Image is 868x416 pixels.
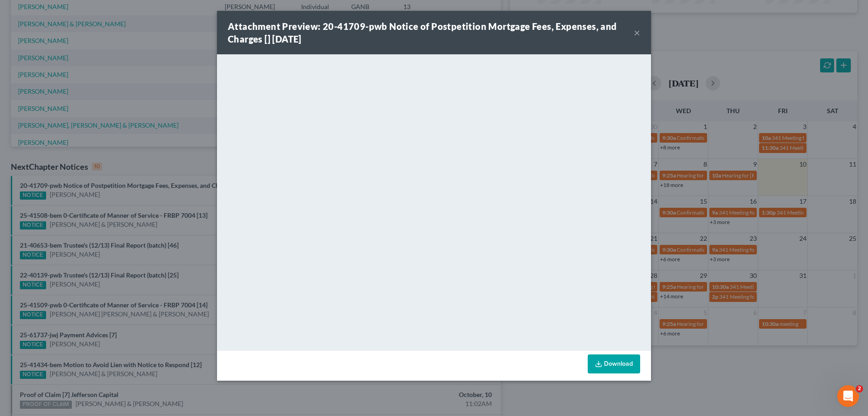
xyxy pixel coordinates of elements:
iframe: Intercom live chat [837,385,859,407]
strong: Attachment Preview: 20-41709-pwb Notice of Postpetition Mortgage Fees, Expenses, and Charges [] [... [228,21,617,44]
button: × [634,27,640,38]
span: 2 [856,385,863,392]
iframe: <object ng-attr-data='[URL][DOMAIN_NAME]' type='application/pdf' width='100%' height='650px'></ob... [217,54,651,349]
a: Download [588,354,640,373]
